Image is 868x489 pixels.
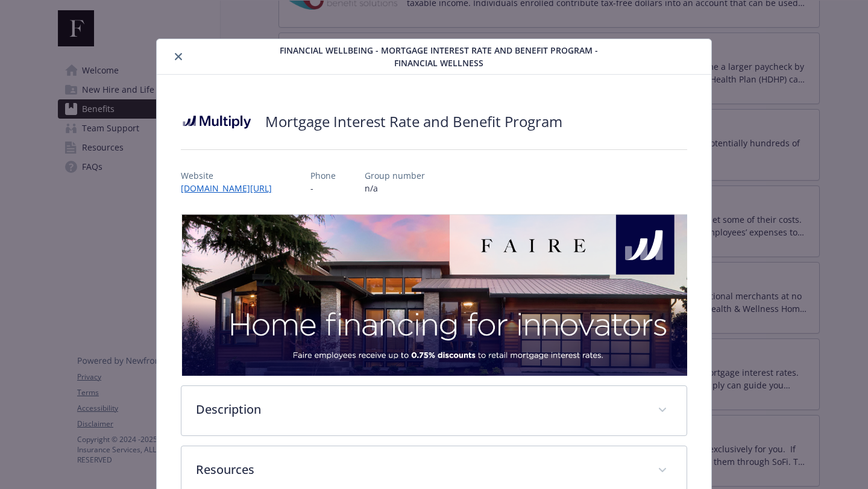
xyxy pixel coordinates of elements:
h2: Mortgage Interest Rate and Benefit Program [265,111,562,132]
p: Resources [196,461,643,479]
p: Description [196,400,643,419]
a: [DOMAIN_NAME][URL] [181,182,281,194]
p: Group number [365,169,425,182]
p: Website [181,169,281,182]
p: - [310,182,336,195]
img: banner [181,214,687,376]
button: close [171,49,186,64]
div: Description [181,386,687,435]
img: Multiply Mortgage [181,104,253,140]
span: Financial Wellbeing - Mortgage Interest Rate and Benefit Program - Financial Wellness [275,44,602,69]
p: Phone [310,169,336,182]
p: n/a [365,182,425,195]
